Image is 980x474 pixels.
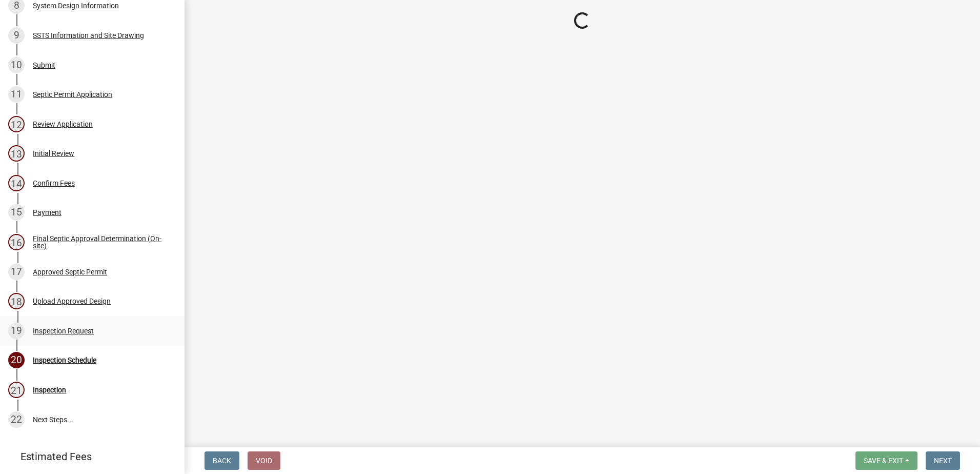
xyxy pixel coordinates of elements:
span: Back [213,457,231,465]
div: Upload Approved Design [33,298,111,305]
div: Inspection [33,386,66,393]
div: 20 [8,352,25,368]
div: SSTS Information and Site Drawing [33,32,144,39]
button: Void [248,451,280,470]
div: 21 [8,382,25,398]
div: 19 [8,323,25,339]
a: Estimated Fees [8,446,168,467]
button: Back [205,451,239,470]
div: 9 [8,27,25,44]
span: Save & Exit [864,457,903,465]
div: 12 [8,116,25,132]
div: Confirm Fees [33,180,75,187]
div: Septic Permit Application [33,91,112,98]
div: System Design Information [33,2,119,9]
button: Next [926,451,960,470]
div: 16 [8,234,25,250]
span: Next [934,457,952,465]
div: 14 [8,175,25,191]
div: 10 [8,57,25,73]
div: Final Septic Approval Determination (On-site) [33,235,168,249]
div: 13 [8,145,25,162]
div: Review Application [33,121,93,128]
div: 11 [8,86,25,103]
div: 22 [8,411,25,428]
button: Save & Exit [855,451,917,470]
div: 15 [8,204,25,221]
div: Payment [33,209,62,216]
div: Inspection Request [33,327,94,334]
div: Submit [33,62,55,69]
div: Inspection Schedule [33,357,96,364]
div: 17 [8,264,25,280]
div: 18 [8,293,25,309]
div: Approved Septic Permit [33,268,107,275]
div: Initial Review [33,150,74,157]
